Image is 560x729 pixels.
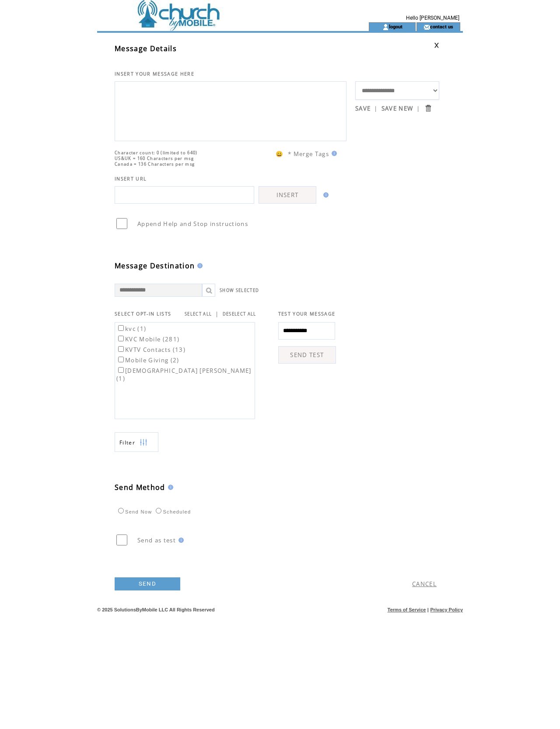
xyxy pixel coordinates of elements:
img: help.gif [165,485,173,490]
label: Scheduled [154,509,191,514]
span: | [215,310,219,318]
span: | [427,607,429,612]
span: SELECT OPT-IN LISTS [115,311,171,317]
input: Submit [424,104,432,112]
span: Hello [PERSON_NAME] [406,15,459,21]
a: contact us [430,24,453,29]
img: contact_us_icon.gif [423,24,430,31]
a: SAVE NEW [381,104,413,112]
img: help.gif [176,538,184,543]
span: * Merge Tags [288,150,329,158]
a: SHOW SELECTED [220,288,259,293]
a: logout [389,24,402,29]
input: Scheduled [156,508,161,514]
a: CANCEL [412,580,437,588]
span: Show filters [119,439,135,446]
a: INSERT [259,186,316,204]
a: Terms of Service [388,607,426,612]
a: DESELECT ALL [223,311,256,317]
input: KVC Mobile (281) [118,336,124,341]
span: TEST YOUR MESSAGE [278,311,336,317]
a: Filter [115,432,158,452]
a: SELECT ALL [185,311,212,317]
span: | [374,104,378,112]
img: help.gif [321,192,329,198]
span: Send Method [115,483,165,492]
a: SAVE [355,104,371,112]
span: 😀 [276,150,283,158]
input: Send Now [118,508,124,514]
label: KVTV Contacts (13) [116,346,185,354]
span: © 2025 SolutionsByMobile LLC All Rights Reserved [97,607,215,612]
label: [DEMOGRAPHIC_DATA] [PERSON_NAME] (1) [116,367,252,382]
img: help.gif [329,151,337,156]
img: help.gif [195,263,203,268]
span: Message Destination [115,261,195,271]
label: KVC Mobile (281) [116,335,179,343]
label: Send Now [116,509,152,514]
span: Message Details [115,44,177,53]
input: kvc (1) [118,325,124,331]
span: Append Help and Stop instructions [137,220,248,228]
span: US&UK = 160 Characters per msg [115,156,194,161]
span: | [416,104,420,112]
span: Canada = 136 Characters per msg [115,161,195,167]
input: KVTV Contacts (13) [118,346,124,352]
label: Mobile Giving (2) [116,356,179,364]
label: kvc (1) [116,325,146,333]
span: INSERT URL [115,176,147,182]
a: SEND TEST [278,346,336,364]
span: Send as test [137,536,176,544]
span: INSERT YOUR MESSAGE HERE [115,71,194,77]
a: SEND [115,577,180,590]
img: filters.png [140,433,147,452]
a: Privacy Policy [430,607,463,612]
input: Mobile Giving (2) [118,357,124,362]
img: account_icon.gif [382,24,389,31]
input: [DEMOGRAPHIC_DATA] [PERSON_NAME] (1) [118,367,124,373]
span: Character count: 0 (limited to 640) [115,150,198,156]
